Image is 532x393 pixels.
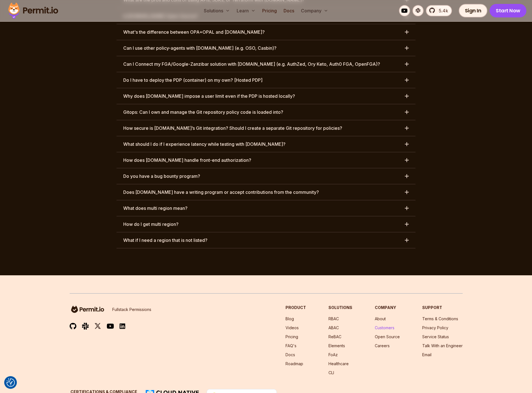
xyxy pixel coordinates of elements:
h3: Gitops: Can I own and manage the Git repository policy code is loaded into? [123,109,283,115]
a: Customers [375,325,394,330]
button: Does [DOMAIN_NAME] have a writing program or accept contributions from the community? [117,184,415,200]
a: Docs [286,352,295,357]
h3: Can I Connect my FGA/Google-Zanzibar solution with [DOMAIN_NAME] (e.g. AuthZed, Ory Keto, Auth0 F... [123,61,380,67]
img: Revisit consent button [6,378,15,387]
p: Fullstack Permissions [112,307,151,312]
a: Docs [281,5,296,16]
button: Learn [234,5,258,16]
a: Service Status [422,334,449,339]
h3: What does multi region mean? [123,205,188,212]
button: Do I have to deploy the PDP (container) on my own? [Hosted PDP] [117,72,415,88]
a: Roadmap [286,361,303,366]
button: How do I get multi region? [117,216,415,232]
button: Consent Preferences [6,378,15,387]
h3: How does [DOMAIN_NAME] handle front-end authorization? [123,157,251,163]
a: Elements [328,343,345,348]
a: Sign In [459,4,488,17]
a: Careers [375,343,390,348]
button: How does [DOMAIN_NAME] handle front-end authorization? [117,152,415,168]
button: Solutions [202,5,232,16]
h3: Do you have a bug bounty program? [123,173,200,180]
button: Can I use other policy-agents with [DOMAIN_NAME] (e.g. OSO, Casbin)? [117,40,415,56]
h3: How secure is [DOMAIN_NAME]’s Git integration? Should I create a separate Git repository for poli... [123,125,342,131]
a: CLI [328,370,334,375]
button: Company [299,5,330,16]
img: slack [82,322,89,330]
button: What does multi region mean? [117,200,415,216]
h3: Product [286,305,306,310]
span: 5.4k [435,7,448,14]
a: FoAz [328,352,338,357]
a: Privacy Policy [422,325,448,330]
h3: What's the difference between OPA+OPAL and [DOMAIN_NAME]? [123,29,265,35]
button: Gitops: Can I own and manage the Git repository policy code is loaded into? [117,104,415,120]
h3: How do I get multi region? [123,221,179,228]
a: ABAC [328,325,339,330]
a: Pricing [260,5,279,16]
h3: Solutions [328,305,352,310]
h3: Do I have to deploy the PDP (container) on my own? [Hosted PDP] [123,77,262,83]
button: Why does [DOMAIN_NAME] impose a user limit even if the PDP is hosted locally? [117,88,415,104]
button: What if I need a region that is not listed? [117,232,415,248]
a: Healthcare [328,361,349,366]
img: Permit logo [6,1,61,20]
a: FAQ's [286,343,296,348]
a: RBAC [328,316,339,321]
h3: Company [375,305,400,310]
h3: What should I do if I experience latency while testing with [DOMAIN_NAME]? [123,141,286,147]
a: Email [422,352,431,357]
button: How secure is [DOMAIN_NAME]’s Git integration? Should I create a separate Git repository for poli... [117,120,415,136]
h3: What if I need a region that is not listed? [123,237,207,244]
img: linkedin [120,323,125,330]
a: Open Source [375,334,400,339]
img: twitter [94,322,101,330]
img: github [70,323,76,330]
a: Terms & Conditions [422,316,458,321]
a: Start Now [490,4,526,17]
a: Blog [286,316,294,321]
h3: Support [422,305,463,310]
button: Do you have a bug bounty program? [117,168,415,184]
a: Pricing [286,334,298,339]
a: 5.4k [426,5,452,16]
h3: Does [DOMAIN_NAME] have a writing program or accept contributions from the community? [123,189,319,196]
button: Can I Connect my FGA/Google-Zanzibar solution with [DOMAIN_NAME] (e.g. AuthZed, Ory Keto, Auth0 F... [117,56,415,72]
button: What should I do if I experience latency while testing with [DOMAIN_NAME]? [117,136,415,152]
a: Videos [286,325,299,330]
img: youtube [107,323,114,329]
img: logo [70,305,106,314]
h3: Why does [DOMAIN_NAME] impose a user limit even if the PDP is hosted locally? [123,93,295,99]
h3: Can I use other policy-agents with [DOMAIN_NAME] (e.g. OSO, Casbin)? [123,45,277,51]
a: Talk With an Engineer [422,343,463,348]
button: What's the difference between OPA+OPAL and [DOMAIN_NAME]? [117,24,415,40]
a: About [375,316,386,321]
a: ReBAC [328,334,341,339]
